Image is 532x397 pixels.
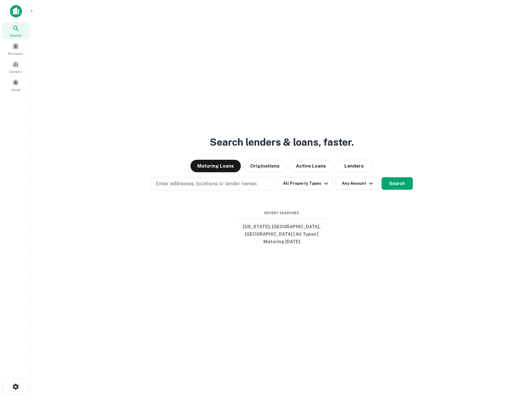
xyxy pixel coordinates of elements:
a: Contacts [2,58,29,75]
span: Recent Searches [235,210,329,216]
iframe: Chat Widget [501,347,532,377]
span: Saved [11,87,20,92]
p: Enter addresses, locations or lender names [156,180,257,188]
button: Originations [243,160,286,172]
span: Search [10,33,21,38]
span: Borrowers [8,51,23,56]
a: Search [2,22,29,39]
button: Search [382,177,413,190]
a: Saved [2,77,29,93]
h3: Search lenders & loans, faster. [210,135,354,150]
img: capitalize-icon.png [10,5,22,18]
a: Borrowers [2,40,29,57]
button: Enter addresses, locations or lender names [150,177,276,190]
button: Active Loans [289,160,333,172]
button: Maturing Loans [190,160,241,172]
button: [US_STATE], [GEOGRAPHIC_DATA], [GEOGRAPHIC_DATA] | All Types | Maturing [DATE] [235,221,329,247]
button: All Property Types [278,177,332,190]
button: Lenders [335,160,373,172]
span: Contacts [9,69,22,74]
button: Any Amount [335,177,379,190]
